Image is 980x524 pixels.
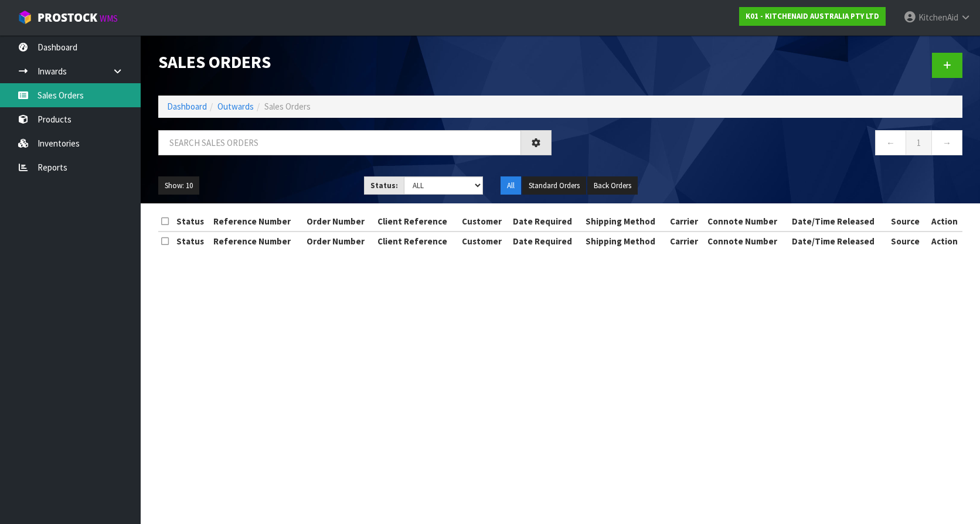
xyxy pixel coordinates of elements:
a: 1 [906,130,932,155]
th: Carrier [667,212,705,231]
th: Reference Number [210,232,303,250]
a: → [931,130,962,155]
button: Back Orders [587,176,638,195]
th: Customer [459,212,510,231]
th: Action [927,232,962,250]
button: All [501,176,521,195]
th: Source [888,232,927,250]
th: Order Number [304,232,375,250]
strong: K01 - KITCHENAID AUSTRALIA PTY LTD [746,11,879,21]
th: Date/Time Released [789,232,887,250]
a: Outwards [217,101,254,112]
th: Client Reference [375,232,459,250]
span: Sales Orders [264,101,311,112]
th: Shipping Method [583,212,667,231]
th: Connote Number [705,212,789,231]
th: Customer [459,232,510,250]
th: Order Number [304,212,375,231]
button: Standard Orders [522,176,586,195]
th: Date/Time Released [789,212,887,231]
input: Search sales orders [158,130,521,155]
th: Shipping Method [583,232,667,250]
button: Show: 10 [158,176,199,195]
h1: Sales Orders [158,53,552,72]
nav: Page navigation [569,130,962,159]
span: KitchenAid [918,12,958,23]
th: Status [173,212,211,231]
th: Carrier [667,232,705,250]
th: Connote Number [705,232,789,250]
strong: Status: [370,181,398,190]
th: Reference Number [210,212,303,231]
th: Date Required [510,212,583,231]
th: Date Required [510,232,583,250]
span: ProStock [38,10,97,25]
th: Action [927,212,962,231]
th: Status [173,232,211,250]
img: cube-alt.png [18,10,32,25]
th: Source [888,212,927,231]
a: Dashboard [167,101,207,112]
a: ← [875,130,906,155]
small: WMS [100,13,118,24]
th: Client Reference [375,212,459,231]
